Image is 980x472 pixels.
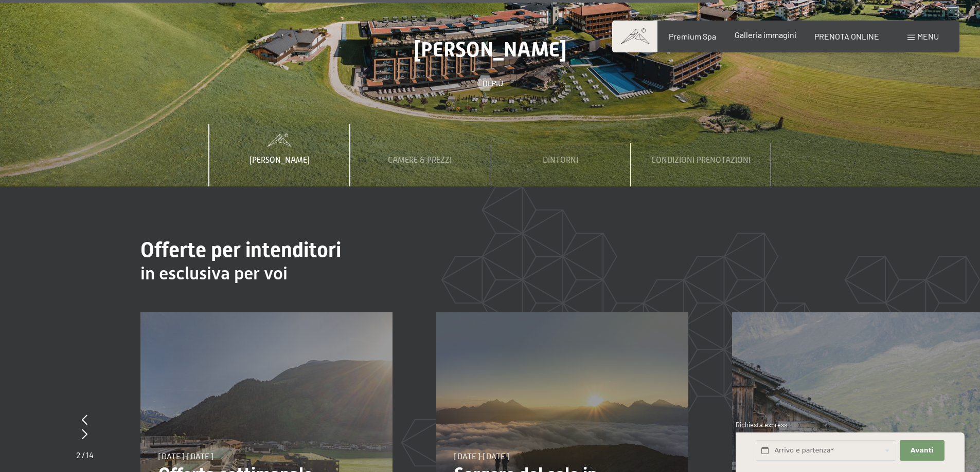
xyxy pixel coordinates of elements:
span: / [82,450,85,460]
span: [PERSON_NAME] [414,37,566,62]
span: Camere & Prezzi [388,156,452,165]
a: Galleria immagini [735,30,796,40]
span: Condizioni prenotazioni [651,156,751,165]
span: Avanti [911,446,934,455]
span: Menu [917,31,939,41]
span: 14 [86,450,94,460]
span: Di più [483,78,503,89]
span: Dintorni [543,156,578,165]
a: Premium Spa [669,31,716,41]
span: [DATE]-[DATE] [158,451,213,461]
a: PRENOTA ONLINE [814,31,879,41]
button: Avanti [900,440,944,461]
span: in esclusiva per voi [140,263,288,284]
span: Offerte per intenditori [140,238,341,262]
span: Richiesta express [736,421,787,429]
span: [DATE]-[DATE] [454,451,509,461]
span: 2 [76,450,81,460]
span: [PERSON_NAME] [250,156,310,165]
a: Di più [477,78,503,89]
